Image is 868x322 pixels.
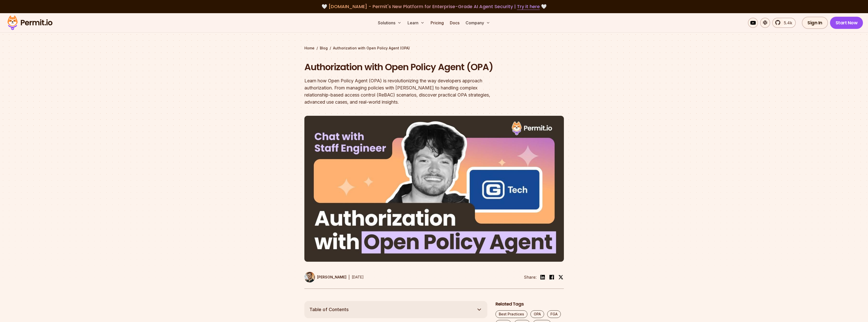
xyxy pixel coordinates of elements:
div: / / [304,46,564,51]
div: | [348,274,350,280]
button: Solutions [376,18,403,28]
p: [PERSON_NAME] [317,275,346,280]
img: Permit logo [5,14,55,31]
button: Company [464,18,492,28]
h2: Related Tags [495,301,564,307]
img: twitter [558,275,563,280]
img: linkedin [540,274,546,280]
a: Try it here [517,3,540,10]
h1: Authorization with Open Policy Agent (OPA) [304,61,499,73]
img: facebook [549,274,555,280]
a: Pricing [429,18,446,28]
a: FGA [547,310,561,318]
a: Best Practices [495,310,527,318]
a: [PERSON_NAME] [304,272,346,282]
span: Table of Contents [309,306,349,313]
a: OPA [530,310,544,318]
a: Docs [448,18,461,28]
time: [DATE] [352,275,364,279]
a: Sign In [802,17,828,29]
div: 🤍 🤍 [12,3,856,10]
a: Blog [320,46,328,51]
a: Start Now [830,17,863,29]
a: 5.4k [772,18,796,28]
button: Table of Contents [304,301,487,318]
button: Learn [405,18,427,28]
div: Learn how Open Policy Agent (OPA) is revolutionizing the way developers approach authorization. F... [304,77,499,106]
img: Daniel Bass [304,272,315,282]
span: 5.4k [781,20,792,26]
img: Authorization with Open Policy Agent (OPA) [304,116,564,262]
li: Share: [524,274,537,280]
span: [DOMAIN_NAME] - Permit's New Platform for Enterprise-Grade AI Agent Security | [328,3,540,10]
a: Home [304,46,315,51]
